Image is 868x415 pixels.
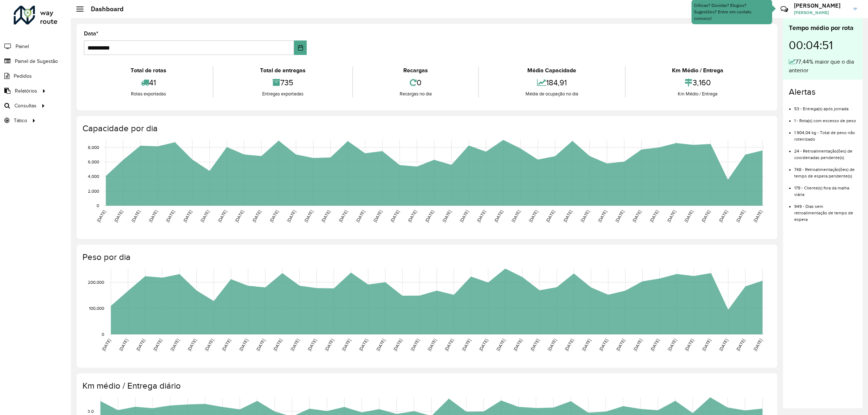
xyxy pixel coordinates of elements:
[96,209,106,223] text: [DATE]
[221,338,231,352] text: [DATE]
[251,209,262,223] text: [DATE]
[562,209,573,223] text: [DATE]
[627,90,768,98] div: Km Médio / Entrega
[88,280,104,284] text: 200,000
[355,66,476,75] div: Recargas
[84,5,124,13] h2: Dashboard
[410,338,420,352] text: [DATE]
[461,338,472,352] text: [DATE]
[597,209,608,223] text: [DATE]
[84,29,98,38] label: Data
[528,209,539,223] text: [DATE]
[148,209,158,223] text: [DATE]
[529,338,540,352] text: [DATE]
[649,209,659,223] text: [DATE]
[118,338,129,352] text: [DATE]
[427,338,437,352] text: [DATE]
[684,338,694,352] text: [DATE]
[753,338,763,352] text: [DATE]
[794,179,857,198] li: 179 - Cliente(s) fora da malha viária
[735,209,746,223] text: [DATE]
[735,338,746,352] text: [DATE]
[290,338,300,352] text: [DATE]
[789,23,857,33] div: Tempo médio por rota
[82,252,770,262] h4: Peso por dia
[794,198,857,223] li: 949 - Dias sem retroalimentação de tempo de espera
[16,43,29,50] span: Painel
[269,209,279,223] text: [DATE]
[88,409,94,414] text: 3.0
[631,209,642,223] text: [DATE]
[375,338,386,352] text: [DATE]
[338,209,348,223] text: [DATE]
[14,72,32,80] span: Pedidos
[215,66,350,75] div: Total de entregas
[88,189,99,193] text: 2,000
[86,90,211,98] div: Rotas exportadas
[88,174,99,179] text: 4,000
[215,90,350,98] div: Entregas exportadas
[684,209,694,223] text: [DATE]
[88,145,99,150] text: 8,000
[320,209,331,223] text: [DATE]
[650,338,660,352] text: [DATE]
[82,123,770,134] h4: Capacidade por dia
[701,209,711,223] text: [DATE]
[324,338,335,352] text: [DATE]
[355,90,476,98] div: Recargas no dia
[131,209,141,223] text: [DATE]
[15,87,37,95] span: Relatórios
[170,338,180,352] text: [DATE]
[182,209,193,223] text: [DATE]
[102,332,104,337] text: 0
[165,209,175,223] text: [DATE]
[407,209,417,223] text: [DATE]
[101,338,111,352] text: [DATE]
[564,338,574,352] text: [DATE]
[286,209,297,223] text: [DATE]
[789,87,857,97] h4: Alertas
[481,75,623,90] div: 184,91
[373,209,383,223] text: [DATE]
[89,306,104,311] text: 100,000
[82,381,770,391] h4: Km médio / Entrega diário
[341,338,352,352] text: [DATE]
[392,338,403,352] text: [DATE]
[598,338,609,352] text: [DATE]
[481,66,623,75] div: Média Capacidade
[187,338,197,352] text: [DATE]
[667,338,677,352] text: [DATE]
[459,209,469,223] text: [DATE]
[794,9,848,16] span: [PERSON_NAME]
[794,100,857,112] li: 53 - Entrega(s) após jornada
[238,338,248,352] text: [DATE]
[580,209,590,223] text: [DATE]
[776,1,792,17] a: Contato Rápido
[86,66,211,75] div: Total de rotas
[355,75,476,90] div: 0
[794,2,848,9] h3: [PERSON_NAME]
[88,159,99,164] text: 6,000
[234,209,244,223] text: [DATE]
[701,338,712,352] text: [DATE]
[15,57,58,65] span: Painel de Sugestão
[753,209,763,223] text: [DATE]
[794,142,857,161] li: 24 - Retroalimentação(ões) de coordenadas pendente(s)
[615,338,626,352] text: [DATE]
[481,90,623,98] div: Média de ocupação no dia
[135,338,146,352] text: [DATE]
[478,338,489,352] text: [DATE]
[633,338,643,352] text: [DATE]
[627,66,768,75] div: Km Médio / Entrega
[794,161,857,179] li: 748 - Retroalimentação(ões) de tempo de espera pendente(s)
[113,209,124,223] text: [DATE]
[272,338,283,352] text: [DATE]
[794,124,857,142] li: 1.904,04 kg - Total de peso não roteirizado
[512,338,523,352] text: [DATE]
[476,209,486,223] text: [DATE]
[718,209,728,223] text: [DATE]
[511,209,521,223] text: [DATE]
[97,203,99,208] text: 0
[217,209,227,223] text: [DATE]
[424,209,435,223] text: [DATE]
